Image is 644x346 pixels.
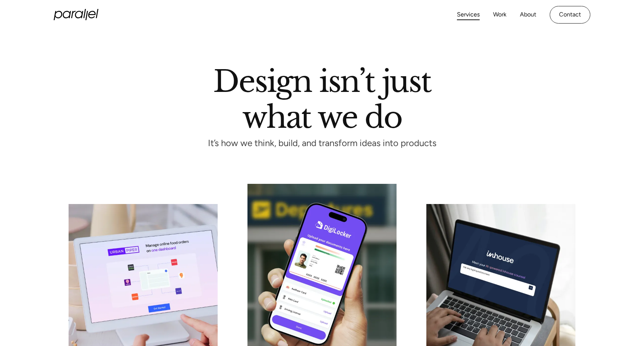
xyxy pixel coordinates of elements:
h1: Design isn’t just what we do [213,67,431,128]
a: Contact [550,6,590,24]
a: home [54,9,98,20]
p: It’s how we think, build, and transform ideas into products [194,140,450,146]
a: Work [493,9,506,20]
a: Services [457,9,480,20]
a: About [520,9,536,20]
